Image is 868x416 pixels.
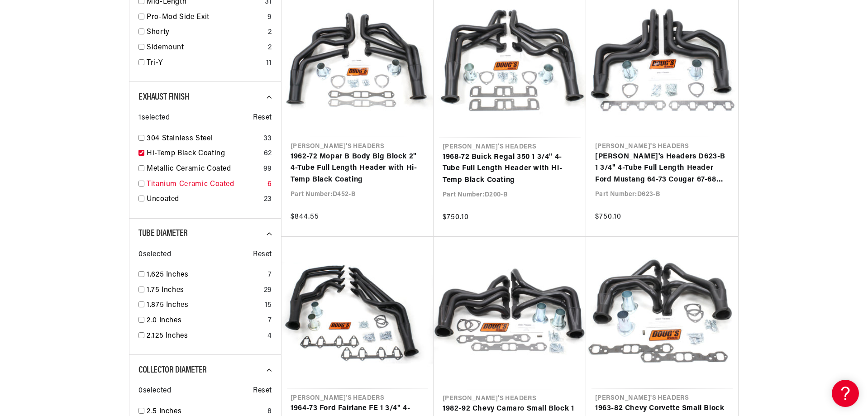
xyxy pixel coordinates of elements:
[147,194,260,206] a: Uncoated
[147,300,261,311] a: 1.875 Inches
[138,366,207,375] span: Collector Diameter
[267,330,272,342] div: 4
[253,112,272,124] span: Reset
[268,42,272,54] div: 2
[147,12,264,24] a: Pro-Mod Side Exit
[138,249,171,261] span: 0 selected
[595,151,729,186] a: [PERSON_NAME]'s Headers D623-B 1 3/4" 4-Tube Full Length Header Ford Mustang 64-73 Cougar 67-68 F...
[267,12,272,24] div: 9
[147,133,260,145] a: 304 Stainless Steel
[147,148,260,160] a: Hi-Temp Black Coating
[264,148,272,160] div: 62
[147,42,264,54] a: Sidemount
[147,285,260,296] a: 1.75 Inches
[253,385,272,397] span: Reset
[265,300,272,311] div: 15
[443,152,577,186] a: 1968-72 Buick Regal 350 1 3/4" 4-Tube Full Length Header with Hi-Temp Black Coating
[147,179,264,191] a: Titanium Ceramic Coated
[264,194,272,206] div: 23
[147,27,264,38] a: Shorty
[264,285,272,296] div: 29
[266,57,272,69] div: 11
[138,385,171,397] span: 0 selected
[147,269,264,281] a: 1.625 Inches
[253,249,272,261] span: Reset
[268,315,272,327] div: 7
[138,112,170,124] span: 1 selected
[138,229,188,238] span: Tube Diameter
[147,163,260,175] a: Metallic Ceramic Coated
[138,93,189,102] span: Exhaust Finish
[267,179,272,191] div: 6
[263,163,272,175] div: 99
[263,133,272,145] div: 33
[268,269,272,281] div: 7
[291,151,424,186] a: 1962-72 Mopar B Body Big Block 2" 4-Tube Full Length Header with Hi-Temp Black Coating
[147,57,262,69] a: Tri-Y
[147,315,264,327] a: 2.0 Inches
[147,330,264,342] a: 2.125 Inches
[268,27,272,38] div: 2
